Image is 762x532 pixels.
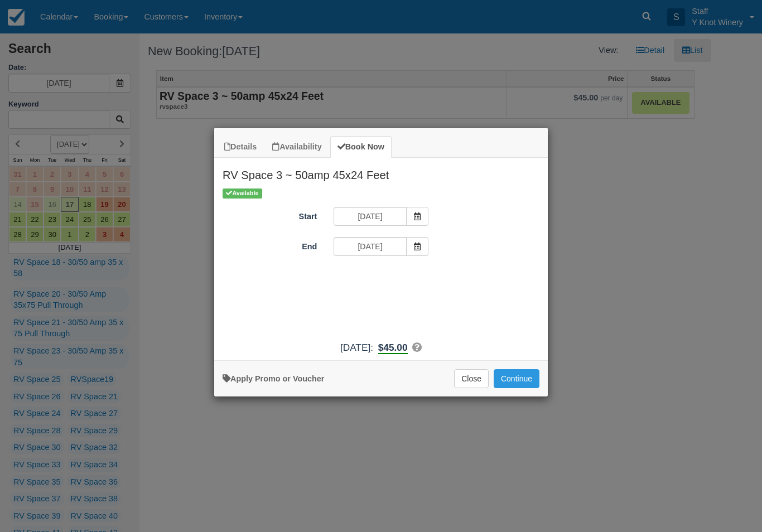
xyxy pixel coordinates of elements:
[214,158,548,355] div: Item Modal
[454,369,489,388] button: Close
[214,237,325,253] label: End
[265,136,329,158] a: Availability
[340,342,370,353] span: [DATE]
[223,374,324,383] a: Apply Voucher
[214,207,325,223] label: Start
[494,369,539,388] button: Add to Booking
[330,136,392,158] a: Book Now
[223,188,262,198] span: Available
[217,136,264,158] a: Details
[214,158,548,187] h2: RV Space 3 ~ 50amp 45x24 Feet
[378,342,408,354] b: $45.00
[214,341,548,355] div: :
